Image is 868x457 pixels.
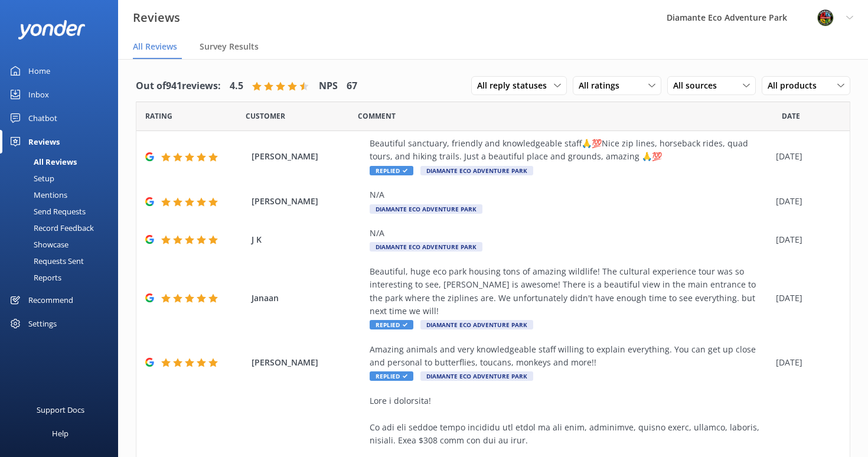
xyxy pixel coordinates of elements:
div: Showcase [7,236,68,253]
div: [DATE] [776,292,835,305]
span: J K [252,233,364,246]
img: yonder-white-logo.png [18,20,86,40]
span: Date [782,110,800,122]
div: Record Feedback [7,220,94,236]
div: N/A [370,188,770,201]
a: Requests Sent [7,253,118,269]
a: Record Feedback [7,220,118,236]
div: Recommend [28,288,73,312]
div: Settings [28,312,57,335]
div: Send Requests [7,203,86,220]
img: 831-1756915225.png [817,9,834,27]
div: Beautiful, huge eco park housing tons of amazing wildlife! The cultural experience tour was so in... [370,265,770,318]
a: Reports [7,269,118,286]
h4: NPS [319,79,338,94]
span: All Reviews [133,41,177,53]
span: Diamante Eco Adventure Park [420,371,533,381]
div: [DATE] [776,150,835,163]
span: Janaan [252,292,364,305]
div: Help [52,422,68,445]
div: Support Docs [37,398,84,422]
div: Requests Sent [7,253,84,269]
span: All products [768,79,824,92]
span: All ratings [579,79,626,92]
a: All Reviews [7,154,118,170]
span: Diamante Eco Adventure Park [420,320,533,329]
div: Home [28,59,50,83]
a: Showcase [7,236,118,253]
span: Date [145,110,172,122]
h3: Reviews [133,8,180,27]
span: All reply statuses [477,79,554,92]
div: Chatbot [28,106,57,130]
a: Send Requests [7,203,118,220]
div: Inbox [28,83,49,106]
div: [DATE] [776,233,835,246]
div: Beautiful sanctuary, friendly and knowledgeable staff🙏💯Nice zip lines, horseback rides, quad tour... [370,137,770,164]
span: Replied [370,320,413,329]
div: [DATE] [776,195,835,208]
a: Setup [7,170,118,187]
div: All Reviews [7,154,77,170]
span: Diamante Eco Adventure Park [420,166,533,175]
span: Date [246,110,285,122]
h4: 4.5 [230,79,243,94]
span: Question [358,110,396,122]
div: Amazing animals and very knowledgeable staff willing to explain everything. You can get up close ... [370,343,770,370]
span: [PERSON_NAME] [252,356,364,369]
span: Replied [370,166,413,175]
div: N/A [370,227,770,240]
div: Reports [7,269,61,286]
span: Diamante Eco Adventure Park [370,242,482,252]
span: Replied [370,371,413,381]
span: [PERSON_NAME] [252,195,364,208]
div: [DATE] [776,356,835,369]
h4: 67 [347,79,357,94]
a: Mentions [7,187,118,203]
div: Reviews [28,130,60,154]
span: All sources [673,79,724,92]
div: Mentions [7,187,67,203]
h4: Out of 941 reviews: [136,79,221,94]
div: Setup [7,170,54,187]
span: [PERSON_NAME] [252,150,364,163]
span: Diamante Eco Adventure Park [370,204,482,214]
span: Survey Results [200,41,259,53]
